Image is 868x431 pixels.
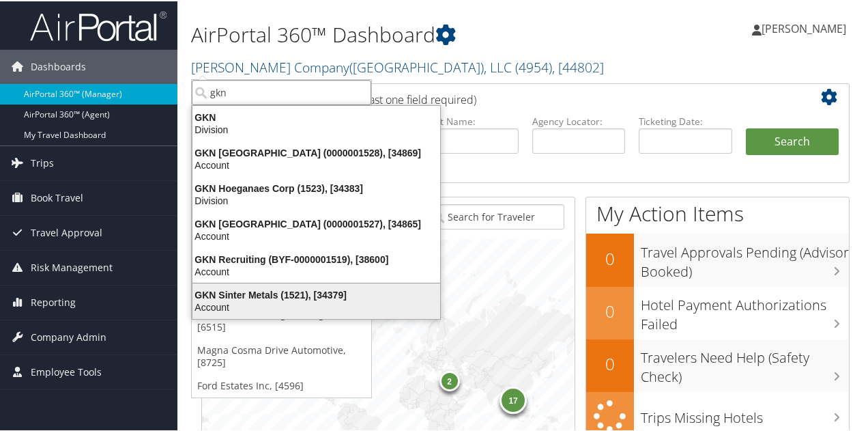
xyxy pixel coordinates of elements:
label: Last Name: [426,113,519,127]
h3: Trips Missing Hotels [641,400,849,426]
h1: AirPortal 360™ Dashboard [191,19,637,48]
span: [PERSON_NAME] [762,20,846,35]
div: 17 [500,385,527,413]
div: GKN [GEOGRAPHIC_DATA] (0000001528), [34869] [184,145,448,158]
a: Ford Estates Inc, [4596] [192,373,371,396]
h3: Travelers Need Help (Safety Check) [641,340,849,385]
div: Account [184,300,448,312]
div: Division [184,193,448,206]
div: 2 [439,370,460,390]
h2: 0 [586,351,634,374]
h2: 0 [586,246,634,269]
span: Risk Management [31,249,113,283]
label: Agency Locator: [532,113,625,127]
div: GKN [GEOGRAPHIC_DATA] (0000001527), [34865] [184,217,448,229]
h2: Airtinerary Lookup [212,85,785,108]
span: Reporting [31,284,76,318]
h1: My Action Items [586,198,849,227]
span: Travel Approval [31,214,102,249]
a: [PERSON_NAME] [752,7,860,48]
a: Magna Cosma Drive Automotive, [8725] [192,337,371,373]
a: 0Travelers Need Help (Safety Check) [586,338,849,391]
span: (at least one field required) [346,91,476,106]
a: 0Hotel Payment Authorizations Failed [586,286,849,338]
h3: Hotel Payment Authorizations Failed [641,288,849,333]
h3: Travel Approvals Pending (Advisor Booked) [641,235,849,280]
span: Trips [31,145,54,179]
span: ( 4954 ) [515,57,552,75]
label: Ticketing Date: [639,113,732,127]
span: Company Admin [31,319,106,353]
span: Book Travel [31,180,83,214]
div: Account [184,158,448,170]
div: Account [184,264,448,277]
div: GKN Hoeganaes Corp (1523), [34383] [184,181,448,193]
div: Account [184,229,448,241]
button: Search [746,127,839,154]
a: IAV Automotive Engineering, INC., [6515] [192,302,371,337]
input: Search for Traveler [429,203,564,228]
div: GKN Recruiting (BYF-0000001519), [38600] [184,252,448,264]
div: GKN [184,110,448,122]
div: Division [184,122,448,135]
span: Dashboards [31,48,86,83]
img: airportal-logo.png [30,9,167,41]
span: Employee Tools [31,354,102,388]
a: 0Travel Approvals Pending (Advisor Booked) [586,232,849,285]
a: [PERSON_NAME] Company([GEOGRAPHIC_DATA]), LLC [191,57,604,75]
div: GKN Sinter Metals (1521), [34379] [184,288,448,300]
h2: 0 [586,298,634,322]
input: Search Accounts [192,79,371,104]
span: , [ 44802 ] [552,57,604,75]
